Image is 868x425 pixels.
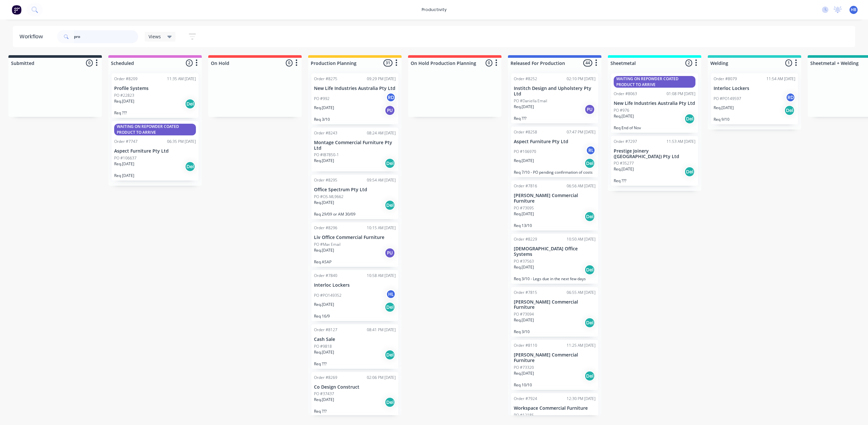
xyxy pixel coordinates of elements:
[314,293,342,298] p: PO #PO149352
[614,178,695,183] p: Req ???
[314,327,337,333] div: Order #8127
[314,158,334,164] p: Req. [DATE]
[114,110,196,115] p: Req ???
[514,406,596,411] p: Workspace Commercial Furniture
[185,99,195,109] div: Del
[714,76,737,82] div: Order #8079
[511,181,598,231] div: Order #781606:56 AM [DATE][PERSON_NAME] Commercial FurniturePO #73095Req.[DATE]DelReq 13/10
[567,183,596,189] div: 06:56 AM [DATE]
[367,225,396,231] div: 10:15 AM [DATE]
[314,187,396,193] p: Office Spectrum Pty Ltd
[514,139,596,144] p: Aspect Furniture Pty Ltd
[567,129,596,135] div: 07:47 PM [DATE]
[514,86,596,97] p: Institch Design and Upholstery Pty Ltd
[667,91,695,97] div: 01:08 PM [DATE]
[311,324,398,369] div: Order #812708:41 PM [DATE]Cash SalePO #9818Req.[DATE]DelReq ???
[514,76,537,82] div: Order #8252
[114,173,196,178] p: Req [DATE]
[514,149,536,155] p: PO #106970
[614,107,629,113] p: PO #976
[614,148,695,159] p: Prestige Joinery ([GEOGRAPHIC_DATA]) Pty Ltd
[514,158,534,164] p: Req. [DATE]
[514,329,596,334] p: Req 3/10
[385,105,395,116] div: PU
[514,236,537,242] div: Order #8229
[114,155,137,161] p: PO #106637
[314,397,334,403] p: Req. [DATE]
[784,105,795,116] div: Del
[614,139,637,144] div: Order #7297
[311,175,398,219] div: Order #829509:54 AM [DATE]Office Spectrum Pty LtdPO #OS-ML9662Req.[DATE]DelReq 29/09 or AM 30/09
[511,127,598,178] div: Order #825807:47 PM [DATE]Aspect Furniture Pty LtdPO #106970RLReq.[DATE]DelReq 7/10 - PO pending ...
[514,193,596,204] p: [PERSON_NAME] Commercial Furniture
[614,160,634,166] p: PO #35277
[614,125,695,130] p: Req End of Nov
[112,121,199,181] div: WAITING ON REPOWDER COATED PRODUCT TO ARRIVEOrder #774706:35 PM [DATE]Aspect Furniture Pty LtdPO ...
[114,76,138,82] div: Order #8209
[314,273,337,279] div: Order #7840
[514,129,537,135] div: Order #8258
[314,409,396,414] p: Req ???
[314,76,337,82] div: Order #8275
[511,73,598,123] div: Order #825202:10 PM [DATE]Institch Design and Upholstery Pty LtdPO #Daniella EmailReq.[DATE]PUReq...
[314,212,396,217] p: Req 29/09 or AM 30/09
[514,264,534,270] p: Req. [DATE]
[614,113,634,119] p: Req. [DATE]
[114,86,196,91] p: Profile Systems
[367,327,396,333] div: 08:41 PM [DATE]
[851,7,856,13] span: HB
[311,128,398,172] div: Order #824308:24 AM [DATE]Montage Commercial Furniture Pty LtdPO #IB7850-1Req.[DATE]Del
[514,412,534,418] p: PO #12185
[667,139,695,144] div: 11:53 AM [DATE]
[385,200,395,210] div: Del
[514,317,534,323] p: Req. [DATE]
[314,130,337,136] div: Order #8243
[614,76,695,88] div: WAITING ON REPOWDER COATED PRODUCT TO ARRIVE
[311,270,398,321] div: Order #784010:58 AM [DATE]Interloc LockersPO #PO149352HLReq.[DATE]DelReq 16/9
[314,302,334,307] p: Req. [DATE]
[766,76,795,82] div: 11:54 AM [DATE]
[314,247,334,253] p: Req. [DATE]
[514,116,596,121] p: Req ???
[567,396,596,402] div: 12:30 PM [DATE]
[514,223,596,228] p: Req 13/10
[19,33,46,41] div: Workflow
[514,258,534,264] p: PO #37563
[567,343,596,348] div: 11:25 AM [DATE]
[514,276,596,281] p: Req 3/10 - Legs due in the next few days
[314,391,334,397] p: PO #37437
[314,117,396,122] p: Req 3/10
[567,236,596,242] div: 10:50 AM [DATE]
[311,222,398,267] div: Order #829610:15 AM [DATE]Liv Office Commercial FurniturePO #Max EmailReq.[DATE]PUReq ASAP
[714,86,795,91] p: Interloc Lockers
[385,397,395,407] div: Del
[314,140,396,151] p: Montage Commercial Furniture Pty Ltd
[112,73,199,118] div: Order #820911:35 AM [DATE]Profile SystemsPO #22823Req.[DATE]DelReq ???
[514,352,596,363] p: [PERSON_NAME] Commercial Furniture
[511,234,598,284] div: Order #822910:50 AM [DATE][DEMOGRAPHIC_DATA] Office SystemsPO #37563Req.[DATE]DelReq 3/10 - Legs ...
[514,299,596,310] p: [PERSON_NAME] Commercial Furniture
[311,73,398,124] div: Order #827509:29 PM [DATE]New Life Industries Australia Pty LtdPO #992RDReq.[DATE]PUReq 3/10
[585,318,595,328] div: Del
[585,211,595,222] div: Del
[514,370,534,376] p: Req. [DATE]
[714,96,741,102] p: PO #PO149597
[514,343,537,348] div: Order #8110
[314,361,396,366] p: Req ???
[514,98,547,104] p: PO #Daniella Email
[314,314,396,319] p: Req 16/9
[114,148,196,154] p: Aspect Furniture Pty Ltd
[12,5,21,15] img: Factory
[614,101,695,106] p: New Life Industries Australia Pty Ltd
[185,161,195,172] div: Del
[167,139,196,144] div: 06:35 PM [DATE]
[386,289,396,299] div: HL
[511,287,598,337] div: Order #781506:55 AM [DATE][PERSON_NAME] Commercial FurniturePO #73094Req.[DATE]DelReq 3/10
[314,200,334,206] p: Req. [DATE]
[367,273,396,279] div: 10:58 AM [DATE]
[114,93,134,98] p: PO #22823
[586,145,596,155] div: RL
[567,76,596,82] div: 02:10 PM [DATE]
[314,177,337,183] div: Order #8295
[314,259,396,264] p: Req ASAP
